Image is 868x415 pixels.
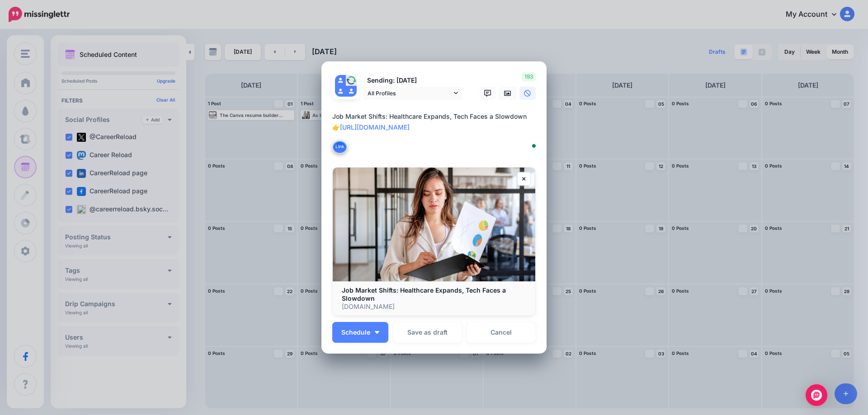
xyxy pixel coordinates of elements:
div: Open Intercom Messenger [806,384,827,406]
img: user_default_image.png [335,86,346,97]
img: Job Market Shifts: Healthcare Expands, Tech Faces a Slowdown [333,168,535,281]
a: All Profiles [363,87,462,100]
img: arrow-down-white.png [375,331,379,334]
textarea: To enrich screen reader interactions, please activate Accessibility in Grammarly extension settings [332,111,540,154]
img: user_default_image.png [335,75,346,86]
a: Cancel [467,322,536,343]
b: Job Market Shifts: Healthcare Expands, Tech Faces a Slowdown [342,286,506,302]
img: 294325650_939078050313248_9003369330653232731_n-bsa128223.jpg [346,75,357,86]
button: Schedule [332,322,388,343]
span: Schedule [341,329,370,336]
span: 193 [522,72,536,81]
button: Link [332,140,347,154]
span: All Profiles [368,89,452,98]
button: Save as draft [393,322,462,343]
p: Sending: [DATE] [363,75,462,86]
img: user_default_image.png [346,86,357,97]
p: [DOMAIN_NAME] [342,303,526,311]
div: Job Market Shifts: Healthcare Expands, Tech Faces a Slowdown 👉 [332,111,540,154]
